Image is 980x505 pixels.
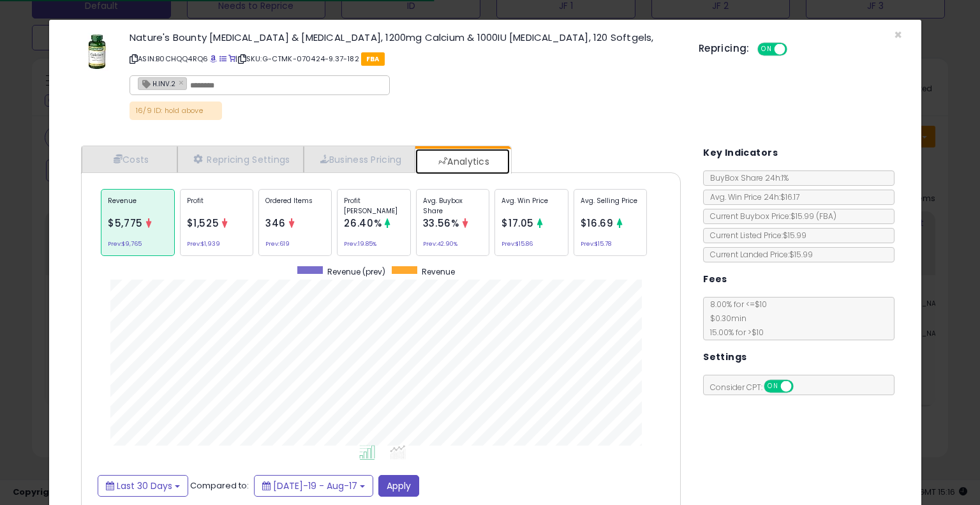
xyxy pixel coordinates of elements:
a: × [179,77,186,88]
img: 41ATCA7XktL._SL60_.jpg [78,33,116,71]
small: Prev: 42.90% [423,242,457,246]
h5: Settings [703,349,746,365]
span: Last 30 Days [117,479,172,492]
span: $15.99 [791,211,836,222]
a: Analytics [415,149,510,174]
span: $5,775 [108,216,143,230]
span: 15.00 % for > $10 [704,327,764,338]
span: Current Buybox Price: [704,211,836,222]
a: BuyBox page [210,54,217,64]
span: Avg. Win Price 24h: $16.17 [704,192,799,202]
span: ON [759,44,775,55]
span: FBA [361,52,385,66]
a: All offer listings [219,54,226,64]
h5: Repricing: [699,43,750,54]
p: Ordered Items [265,196,325,215]
p: Revenue [108,196,167,215]
span: ON [765,381,781,392]
span: 8.00 % for <= $10 [704,299,767,338]
small: Prev: $15.86 [501,242,533,246]
small: Prev: $9,765 [108,242,142,246]
span: $16.69 [581,216,614,230]
span: Current Listed Price: $15.99 [704,230,806,241]
p: Avg. Buybox Share [423,196,482,215]
p: 16/9 ID: hold above [130,102,222,120]
a: Your listing only [228,54,235,64]
span: BuyBox Share 24h: 1% [704,172,789,183]
p: Avg. Win Price [501,196,561,215]
a: Business Pricing [304,146,415,172]
span: Consider CPT: [704,382,810,393]
h3: Nature's Bounty [MEDICAL_DATA] & [MEDICAL_DATA], 1200mg Calcium & 1000IU [MEDICAL_DATA], 120 Soft... [130,33,679,42]
p: Profit [187,196,246,215]
small: Prev: 19.85% [344,242,376,246]
h5: Key Indicators [703,145,778,161]
span: Revenue [422,266,455,277]
p: Avg. Selling Price [581,196,640,215]
h5: Fees [703,271,727,287]
a: Costs [82,146,177,172]
span: × [894,26,902,44]
span: 33.56% [423,216,459,230]
small: Prev: 619 [265,242,290,246]
p: ASIN: B0CHQQ4RQ6 | SKU: G-CTMK-070424-9.37-182 [130,49,679,69]
a: Repricing Settings [177,146,304,172]
span: Current Landed Price: $15.99 [704,249,813,260]
span: ( FBA ) [816,211,836,222]
span: $17.05 [501,216,534,230]
span: OFF [792,381,812,392]
span: 346 [265,216,286,230]
button: Apply [378,475,419,497]
p: Profit [PERSON_NAME] [344,196,403,215]
span: Revenue (prev) [327,266,385,277]
small: Prev: $1,939 [187,242,220,246]
span: OFF [785,44,805,55]
span: [DATE]-19 - Aug-17 [273,479,357,492]
span: $1,525 [187,216,219,230]
span: $0.30 min [704,313,746,324]
small: Prev: $15.78 [581,242,611,246]
span: H.INV.2 [138,78,175,89]
span: Compared to: [190,479,249,491]
span: 26.40% [344,216,382,230]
